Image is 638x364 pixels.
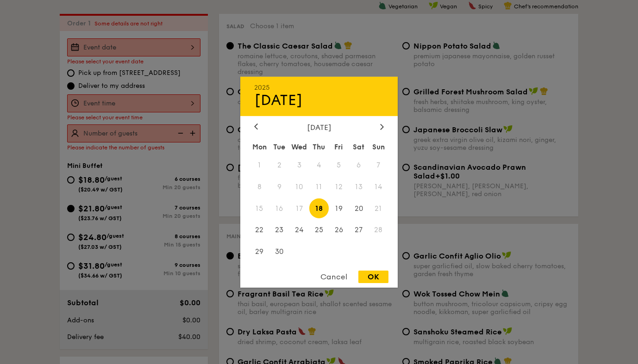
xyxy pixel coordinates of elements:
div: OK [358,271,388,283]
span: 15 [250,198,269,218]
span: 17 [289,198,309,218]
span: 14 [369,177,388,197]
span: 4 [309,155,329,175]
div: [DATE] [254,91,384,109]
span: 19 [329,198,349,218]
span: 26 [329,220,349,240]
span: 27 [349,220,369,240]
div: Cancel [311,271,357,283]
span: 11 [309,177,329,197]
div: Mon [250,138,269,155]
div: Fri [329,138,349,155]
span: 3 [289,155,309,175]
span: 18 [309,198,329,218]
span: 28 [369,220,388,240]
div: Tue [269,138,289,155]
span: 12 [329,177,349,197]
span: 10 [289,177,309,197]
div: Thu [309,138,329,155]
span: 5 [329,155,349,175]
span: 7 [369,155,388,175]
span: 2 [269,155,289,175]
span: 25 [309,220,329,240]
span: 21 [369,198,388,218]
span: 13 [349,177,369,197]
span: 16 [269,198,289,218]
span: 29 [250,242,269,262]
span: 6 [349,155,369,175]
div: [DATE] [254,123,384,131]
div: 2025 [254,83,384,91]
span: 20 [349,198,369,218]
span: 23 [269,220,289,240]
span: 30 [269,242,289,262]
div: Wed [289,138,309,155]
span: 22 [250,220,269,240]
span: 24 [289,220,309,240]
span: 1 [250,155,269,175]
span: 9 [269,177,289,197]
div: Sat [349,138,369,155]
span: 8 [250,177,269,197]
div: Sun [369,138,388,155]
